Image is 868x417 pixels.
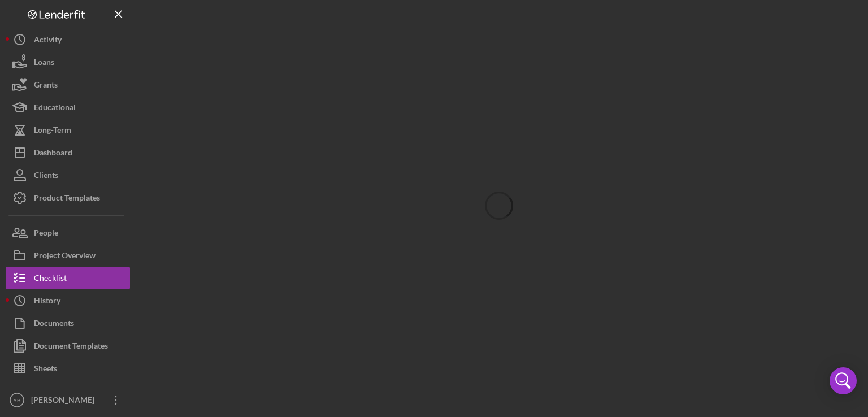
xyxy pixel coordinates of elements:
[6,119,130,141] button: Long-Term
[6,186,130,209] button: Product Templates
[34,186,100,212] div: Product Templates
[34,244,96,270] div: Project Overview
[34,96,76,121] div: Educational
[6,357,130,380] button: Sheets
[34,312,74,337] div: Documents
[34,267,67,292] div: Checklist
[6,28,130,51] button: Activity
[6,335,130,357] button: Document Templates
[28,389,102,414] div: [PERSON_NAME]
[6,73,130,96] button: Grants
[14,397,21,403] text: YB
[6,221,130,244] button: People
[6,164,130,186] button: Clients
[34,221,58,247] div: People
[6,289,130,312] button: History
[34,289,60,315] div: History
[34,51,54,76] div: Loans
[6,51,130,73] button: Loans
[6,141,130,164] button: Dashboard
[6,312,130,335] button: Documents
[6,96,130,119] button: Educational
[6,244,130,267] button: Project Overview
[34,73,58,99] div: Grants
[34,335,108,360] div: Document Templates
[34,119,71,144] div: Long-Term
[34,164,58,189] div: Clients
[34,28,62,54] div: Activity
[6,267,130,289] button: Checklist
[34,357,57,383] div: Sheets
[830,367,857,394] div: Open Intercom Messenger
[6,389,130,411] button: YB[PERSON_NAME]
[34,141,72,167] div: Dashboard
